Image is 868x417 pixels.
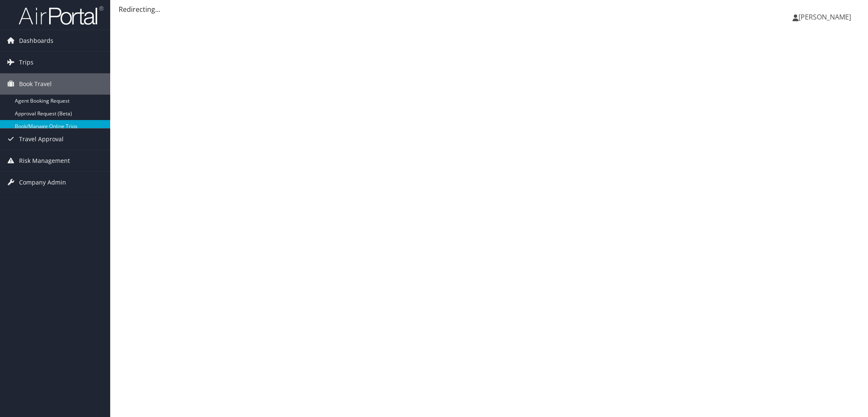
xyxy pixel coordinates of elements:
span: Book Travel [19,73,52,95]
span: Company Admin [19,172,66,193]
a: [PERSON_NAME] [793,4,860,30]
span: Trips [19,52,33,73]
span: [PERSON_NAME] [798,12,851,22]
span: Dashboards [19,30,53,51]
img: airportal-logo.png [19,6,103,25]
span: Travel Approval [19,129,64,150]
span: Risk Management [19,150,70,171]
div: Redirecting... [119,4,860,14]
